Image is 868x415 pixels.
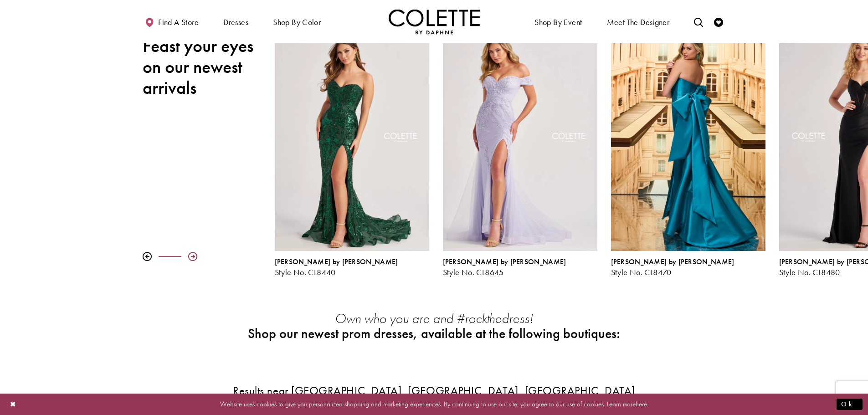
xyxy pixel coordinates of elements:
[779,267,840,277] span: Style No. CL8480
[443,267,504,277] span: Style No. CL8645
[604,20,772,284] div: Colette by Daphne Style No. CL8470
[607,18,670,27] span: Meet the designer
[436,20,604,284] div: Colette by Daphne Style No. CL8645
[275,26,429,251] a: Visit Colette by Daphne Style No. CL8440 Page
[275,257,398,266] span: [PERSON_NAME] by [PERSON_NAME]
[158,18,199,27] span: Find a store
[223,18,248,27] span: Dresses
[275,267,336,277] span: Style No. CL8440
[443,257,566,266] span: [PERSON_NAME] by [PERSON_NAME]
[389,9,480,34] img: Colette by Daphne
[5,396,21,412] button: Close Dialog
[221,9,251,34] span: Dresses
[241,326,628,341] h2: Shop our newest prom dresses, available at the following boutiques:
[275,258,429,277] div: Colette by Daphne Style No. CL8440
[611,26,765,251] a: Visit Colette by Daphne Style No. CL8470 Page
[389,9,480,34] a: Visit Home Page
[837,399,863,410] button: Submit Dialog
[66,398,802,410] p: Website uses cookies to give you personalized shopping and marketing experiences. By continuing t...
[271,9,323,34] span: Shop by color
[611,258,765,277] div: Colette by Daphne Style No. CL8470
[143,384,726,397] h3: Results near [GEOGRAPHIC_DATA], [GEOGRAPHIC_DATA], [GEOGRAPHIC_DATA]
[143,36,261,98] h2: Feast your eyes on our newest arrivals
[534,18,582,27] span: Shop By Event
[611,267,672,277] span: Style No. CL8470
[335,310,533,327] em: Own who you are and #rockthedress!
[692,9,705,34] a: Toggle search
[443,26,597,251] a: Visit Colette by Daphne Style No. CL8645 Page
[143,9,201,34] a: Find a store
[532,9,584,34] span: Shop By Event
[273,18,321,27] span: Shop by color
[636,400,647,409] a: here
[611,257,734,266] span: [PERSON_NAME] by [PERSON_NAME]
[268,20,436,284] div: Colette by Daphne Style No. CL8440
[605,9,672,34] a: Meet the designer
[443,258,597,277] div: Colette by Daphne Style No. CL8645
[712,9,725,34] a: Check Wishlist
